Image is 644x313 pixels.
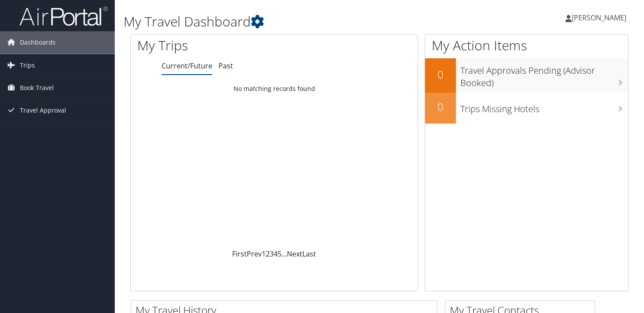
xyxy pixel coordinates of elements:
[124,12,465,31] h1: My Travel Dashboard
[460,60,628,89] h3: Travel Approvals Pending (Advisor Booked)
[460,98,628,115] h3: Trips Missing Hotels
[425,93,628,124] a: 0Trips Missing Hotels
[278,249,282,259] a: 5
[425,67,456,82] h2: 0
[162,61,212,71] a: Current/Future
[218,61,233,71] a: Past
[572,13,626,23] span: [PERSON_NAME]
[20,31,56,53] span: Dashboards
[425,36,628,55] h1: My Action Items
[302,249,316,259] a: Last
[131,81,418,97] td: No matching records found
[247,249,262,259] a: Prev
[232,249,247,259] a: First
[565,4,635,31] a: [PERSON_NAME]
[262,249,266,259] a: 1
[266,249,270,259] a: 2
[425,58,628,92] a: 0Travel Approvals Pending (Advisor Booked)
[20,54,35,76] span: Trips
[425,99,456,114] h2: 0
[282,249,287,259] span: …
[19,6,108,26] img: airportal-logo.png
[137,36,291,55] h1: My Trips
[287,249,302,259] a: Next
[274,249,278,259] a: 4
[20,99,66,121] span: Travel Approval
[270,249,274,259] a: 3
[20,77,54,99] span: Book Travel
